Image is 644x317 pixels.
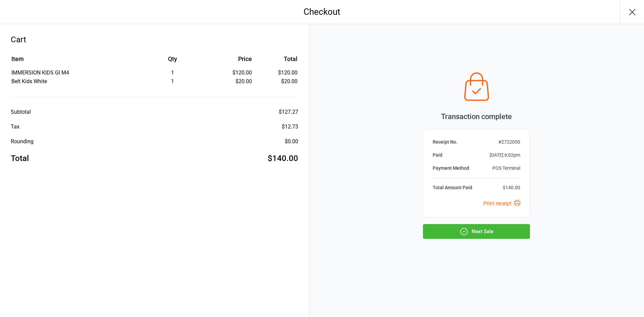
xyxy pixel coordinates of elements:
[423,224,530,239] button: Next Sale
[11,108,31,116] div: Subtotal
[503,184,520,191] div: $140.00
[11,152,29,164] div: Total
[255,77,298,86] td: $20.00
[11,78,47,85] span: Belt Kids White
[139,77,206,86] div: 1
[11,54,139,68] th: Item
[490,152,520,159] div: [DATE] 6:02pm
[207,77,252,86] div: $20.00
[285,138,298,146] div: $0.00
[268,152,298,164] div: $140.00
[11,138,34,146] div: Rounding
[282,123,298,131] div: $12.73
[207,69,252,77] div: $120.00
[255,54,298,68] th: Total
[139,54,206,68] th: Qty
[11,123,19,131] div: Tax
[255,69,298,77] td: $120.00
[433,165,469,172] div: Payment Method
[492,165,520,172] div: POS Terminal
[423,111,530,122] div: Transaction complete
[11,34,298,46] div: Cart
[279,108,298,116] div: $127.27
[139,69,206,77] div: 1
[433,152,442,159] div: Paid
[11,69,69,76] span: IMMERSION KIDS GI M4
[207,54,252,63] div: Price
[498,139,520,146] div: # 2722050
[433,139,458,146] div: Receipt No.
[483,200,520,207] a: Print receipt
[433,184,472,191] div: Total Amount Paid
